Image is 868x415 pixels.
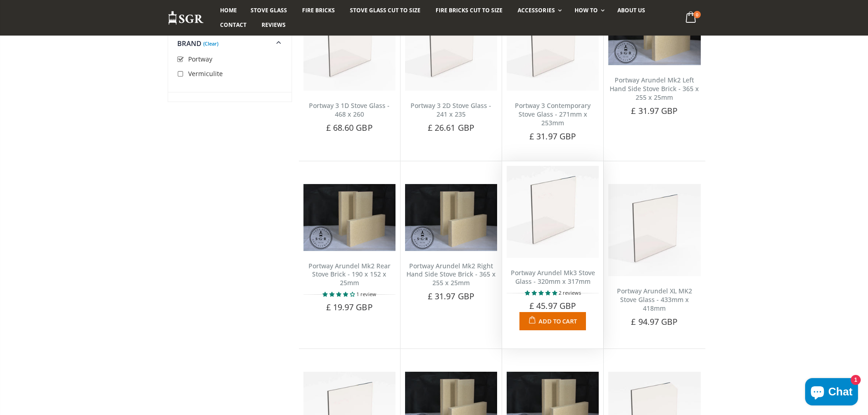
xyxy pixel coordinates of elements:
[631,105,678,116] span: £ 31.97 GBP
[188,69,223,78] span: Vermiculite
[511,268,595,286] a: Portway Arundel Mk3 Stove Glass - 320mm x 317mm
[302,6,335,14] span: Fire Bricks
[343,3,427,18] a: Stove Glass Cut To Size
[350,6,421,14] span: Stove Glass Cut To Size
[802,378,861,408] inbox-online-store-chat: Shopify online store chat
[559,289,581,296] span: 2 reviews
[213,3,244,18] a: Home
[356,291,376,297] span: 1 review
[610,76,699,102] a: Portway Arundel Mk2 Left Hand Side Stove Brick - 365 x 255 x 25mm
[511,3,566,18] a: Accessories
[326,122,373,133] span: £ 68.60 GBP
[177,39,202,48] span: Brand
[188,55,212,63] span: Portway
[529,300,576,311] span: £ 45.97 GBP
[507,166,599,258] img: Portway Arundel Mk3 Stove Glass
[682,9,700,27] a: 0
[303,184,395,251] img: Portway Arundel Mk2 rear fire brick
[213,18,253,32] a: Contact
[539,317,577,325] span: Add to Cart
[515,101,591,127] a: Portway 3 Contemporary Stove Glass - 271mm x 253mm
[251,6,287,14] span: Stove Glass
[255,18,293,32] a: Reviews
[429,3,509,18] a: Fire Bricks Cut To Size
[518,6,555,14] span: Accessories
[220,6,237,14] span: Home
[406,261,496,287] a: Portway Arundel Mk2 Right Hand Side Stove Brick - 365 x 255 x 25mm
[529,131,576,142] span: £ 31.97 GBP
[323,291,356,297] span: 4.00 stars
[428,291,474,302] span: £ 31.97 GBP
[436,6,503,14] span: Fire Bricks Cut To Size
[519,312,586,330] button: Add to Cart
[262,21,286,29] span: Reviews
[617,6,645,14] span: About us
[309,101,390,118] a: Portway 3 1D Stove Glass - 468 x 260
[295,3,342,18] a: Fire Bricks
[168,10,204,26] img: Stove Glass Replacement
[244,3,294,18] a: Stove Glass
[411,101,491,118] a: Portway 3 2D Stove Glass - 241 x 235
[308,261,390,287] a: Portway Arundel Mk2 Rear Stove Brick - 190 x 152 x 25mm
[203,42,218,45] a: (Clear)
[611,3,652,18] a: About us
[326,302,373,313] span: £ 19.97 GBP
[220,21,247,29] span: Contact
[631,316,678,327] span: £ 94.97 GBP
[428,122,474,133] span: £ 26.61 GBP
[693,11,701,18] span: 0
[525,289,559,296] span: 5.00 stars
[405,184,497,251] img: Portway Arundel Mk2 right hand side stove brick
[568,3,609,18] a: How To
[617,287,692,313] a: Portway Arundel XL MK2 Stove Glass - 433mm x 418mm
[575,6,598,14] span: How To
[608,184,700,276] img: Portway Arundel XL MK2 Stove Glass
